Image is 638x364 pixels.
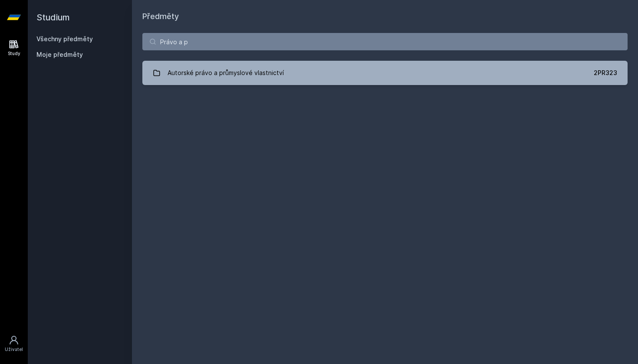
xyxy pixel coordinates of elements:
input: Název nebo ident předmětu… [142,33,628,50]
a: Všechny předměty [36,35,93,43]
div: Uživatel [5,346,23,353]
div: Study [8,50,20,57]
span: Moje předměty [36,50,83,59]
h1: Předměty [142,10,628,23]
a: Study [2,35,26,61]
div: Autorské právo a průmyslové vlastnictví [168,64,284,82]
a: Autorské právo a průmyslové vlastnictví 2PR323 [142,61,628,85]
a: Uživatel [2,331,26,357]
div: 2PR323 [594,69,617,77]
